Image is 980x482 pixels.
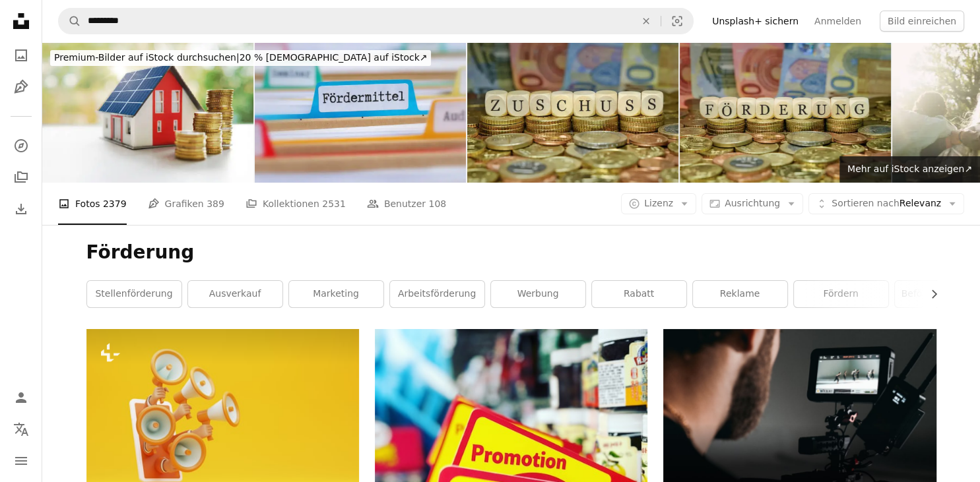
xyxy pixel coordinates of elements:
span: Mehr auf iStock anzeigen ↗ [847,164,972,174]
button: Lizenz [621,193,696,214]
span: 389 [207,196,224,211]
form: Finden Sie Bildmaterial auf der ganzen Webseite [58,8,694,34]
a: Grafiken 389 [148,183,224,225]
a: Premium-Bilder auf iStock durchsuchen|20 % [DEMOGRAPHIC_DATA] auf iStock↗ [42,42,439,74]
a: Ausverkauf [188,281,282,307]
a: Kollektionen 2531 [245,183,346,225]
button: Visuelle Suche [661,9,693,34]
span: 20 % [DEMOGRAPHIC_DATA] auf iStock ↗ [54,52,427,63]
button: Löschen [632,9,661,34]
span: Ausrichtung [725,198,780,208]
img: Förderung / Zuschuss / Finanzierung und Geschäftskonzept. Das Wort "FÖRDERUNG" auf einem Stapel E... [680,42,891,183]
a: Mehrere Hände, die Megaphone auf Smartphones auf gelbem Hintergrund halten. Online-Marketing mit ... [86,409,359,421]
span: 108 [428,196,446,211]
a: Benutzer 108 [367,183,446,225]
img: Energieeffizientes Solarhaus [42,42,253,183]
span: Lizenz [644,198,673,208]
a: Eine Nahaufnahme eines Schildes in einem Geschäft [375,459,647,471]
span: 2531 [322,196,346,211]
a: Startseite — Unsplash [8,8,34,37]
button: Bild einreichen [880,11,964,32]
button: Menü [8,448,34,474]
a: Anmelden [806,11,869,32]
a: Reklame [693,281,787,307]
a: Grafiken [8,74,34,100]
a: Mehr auf iStock anzeigen↗ [839,156,980,183]
button: Unsplash suchen [59,9,81,34]
a: Stellenförderung [87,281,181,307]
a: Rabatt [592,281,686,307]
a: Marketing [289,281,383,307]
a: Anmelden / Registrieren [8,384,34,411]
a: Arbeitsförderung [390,281,484,307]
a: Kollektionen [8,164,34,191]
h1: Förderung [86,241,936,264]
a: Fotos [8,42,34,69]
a: fördern [794,281,888,307]
a: Werbung [491,281,585,307]
a: Unsplash+ sichern [704,11,806,32]
a: Entdecken [8,133,34,159]
button: Liste nach rechts verschieben [922,281,936,307]
button: Sortieren nachRelevanz [808,193,964,214]
img: Zuschuss - Zuschuss - Zuschuss / Finanzierung und Geschäftskonzept. Das Wort "ZUSCHUSS" in deutsc... [467,42,678,183]
span: Premium-Bilder auf iStock durchsuchen | [54,52,240,63]
span: Sortieren nach [832,198,899,208]
button: Ausrichtung [702,193,803,214]
button: Sprache [8,416,34,442]
img: Dateiordner mit der Aufschrift "Finanzierung" - Fördermittel [255,42,466,183]
span: Relevanz [832,197,941,210]
a: Bisherige Downloads [8,196,34,222]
